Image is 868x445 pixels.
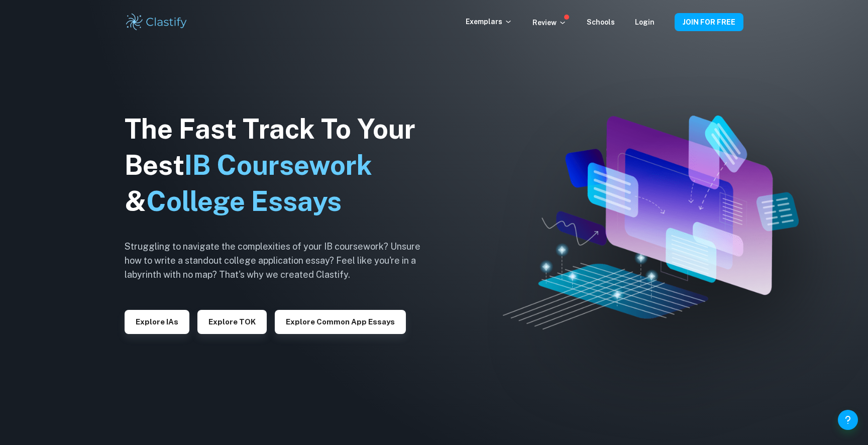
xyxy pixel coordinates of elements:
[275,310,406,334] button: Explore Common App essays
[838,410,858,430] button: Help and Feedback
[197,310,267,334] button: Explore TOK
[146,185,342,217] span: College Essays
[184,149,372,181] span: IB Coursework
[675,13,743,31] button: JOIN FOR FREE
[125,310,189,334] button: Explore IAs
[125,316,189,326] a: Explore IAs
[503,116,798,329] img: Clastify hero
[466,16,512,27] p: Exemplars
[275,316,406,326] a: Explore Common App essays
[125,12,188,32] img: Clastify logo
[635,18,655,26] a: Login
[587,18,615,26] a: Schools
[125,240,436,282] h6: Struggling to navigate the complexities of your IB coursework? Unsure how to write a standout col...
[197,316,267,326] a: Explore TOK
[532,17,567,28] p: Review
[125,111,436,219] h1: The Fast Track To Your Best &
